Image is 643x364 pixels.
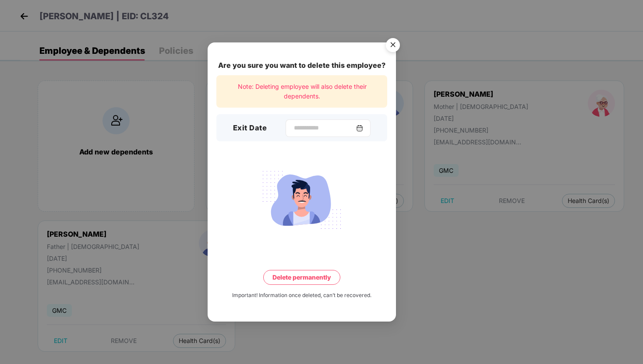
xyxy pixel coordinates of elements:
button: Delete permanently [263,270,340,285]
h3: Exit Date [233,122,267,134]
div: Note: Deleting employee will also delete their dependents. [216,75,387,108]
button: Close [381,34,404,58]
div: Are you sure you want to delete this employee? [216,60,387,71]
img: svg+xml;base64,PHN2ZyBpZD0iQ2FsZW5kYXItMzJ4MzIiIHhtbG5zPSJodHRwOi8vd3d3LnczLm9yZy8yMDAwL3N2ZyIgd2... [356,125,363,132]
img: svg+xml;base64,PHN2ZyB4bWxucz0iaHR0cDovL3d3dy53My5vcmcvMjAwMC9zdmciIHdpZHRoPSIyMjQiIGhlaWdodD0iMT... [253,166,351,234]
img: svg+xml;base64,PHN2ZyB4bWxucz0iaHR0cDovL3d3dy53My5vcmcvMjAwMC9zdmciIHdpZHRoPSI1NiIgaGVpZ2h0PSI1Ni... [381,34,405,59]
div: Important! Information once deleted, can’t be recovered. [232,291,371,300]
